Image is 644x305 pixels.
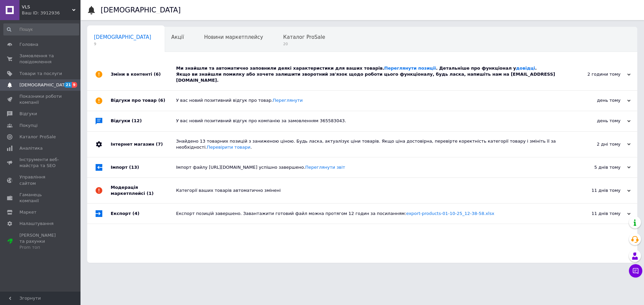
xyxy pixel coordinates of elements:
input: Пошук [3,23,79,35]
div: Категорії ваших товарів автоматично змінені [176,187,563,194]
span: Інструменти веб-майстра та SEO [19,157,62,169]
a: довідці [516,66,535,71]
span: Товари та послуги [19,71,62,77]
a: Переглянути звіт [305,165,345,170]
span: 21 [64,82,72,88]
button: Чат з покупцем [629,264,642,278]
a: Перевірити товари [207,145,251,150]
div: Відгуки про товар [111,91,176,111]
div: Ваш ID: 3912936 [22,10,80,16]
span: Аналітика [19,145,43,151]
span: Налаштування [19,221,54,227]
div: 2 дні тому [563,141,631,147]
div: Відгуки [111,111,176,131]
div: день тому [563,97,631,103]
div: Модерація маркетплейсі [111,178,176,203]
div: Імпорт [111,157,176,177]
span: Гаманець компанії [19,192,62,204]
span: Показники роботи компанії [19,93,62,105]
span: (4) [132,211,140,216]
div: 11 днів тому [563,211,631,217]
span: [DEMOGRAPHIC_DATA] [94,34,151,40]
div: 11 днів тому [563,187,631,194]
a: export-products-01-10-25_12-38-58.xlsx [406,211,494,216]
span: Новини маркетплейсу [204,34,263,40]
span: 20 [283,42,325,47]
span: 9 [72,82,77,88]
span: Маркет [19,209,37,215]
span: (6) [158,98,165,103]
span: (6) [154,72,161,77]
span: Відгуки [19,111,37,117]
div: У вас новий позитивний відгук про товар. [176,97,563,103]
span: (12) [132,118,142,123]
span: Покупці [19,123,38,129]
div: У вас новий позитивний відгук про компанію за замовленням 365583043. [176,118,563,124]
span: Управління сайтом [19,174,62,186]
div: Інтернет магазин [111,132,176,157]
div: Ми знайшли та автоматично заповнили деякі характеристики для ваших товарів. . Детальніше про функ... [176,65,563,84]
span: Замовлення та повідомлення [19,53,62,65]
div: день тому [563,118,631,124]
a: Переглянути позиції [384,66,436,71]
div: Експорт позицій завершено. Завантажити готовий файл можна протягом 12 годин за посиланням: [176,211,563,217]
span: Головна [19,42,38,48]
div: Prom топ [19,244,62,250]
div: Експорт [111,204,176,224]
span: (1) [147,191,154,196]
div: Знайдено 13 товарних позицій з заниженою ціною. Будь ласка, актуалізує ціни товарів. Якщо ціна до... [176,138,563,150]
span: VLS [22,4,72,10]
div: Імпорт файлу [URL][DOMAIN_NAME] успішно завершено. [176,164,563,170]
span: [PERSON_NAME] та рахунки [19,232,62,251]
span: [DEMOGRAPHIC_DATA] [19,82,69,88]
a: Переглянути [273,98,303,103]
span: Каталог ProSale [19,134,56,140]
span: Каталог ProSale [283,34,325,40]
span: 9 [94,42,151,47]
span: (7) [156,142,163,147]
div: 2 години тому [563,71,631,77]
span: (13) [129,165,139,170]
span: Акції [171,34,184,40]
h1: [DEMOGRAPHIC_DATA] [101,6,181,14]
div: Зміни в контенті [111,59,176,90]
div: 5 днів тому [563,164,631,170]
